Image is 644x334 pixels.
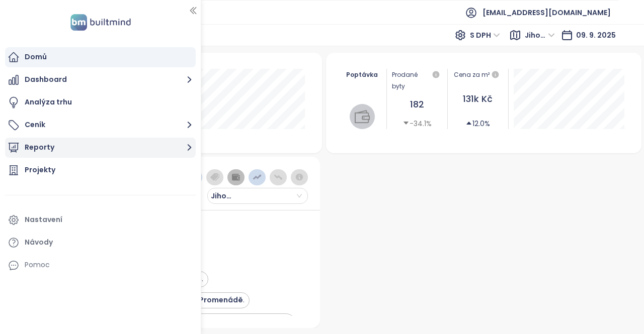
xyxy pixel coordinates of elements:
span: Jihomoravský kraj [525,28,555,43]
div: Pomoc [5,255,196,275]
a: Domů [5,47,196,67]
span: Jihomoravský kraj [211,188,241,203]
button: Ceník [5,115,196,135]
div: 182 [392,97,442,112]
img: wallet-dark-grey.png [231,173,240,182]
button: Reporty [5,138,196,158]
div: Analýza trhu [25,96,72,108]
div: Poptávka [343,69,382,80]
a: Projekty [5,160,196,180]
div: Pomoc [25,259,50,271]
div: Domů [25,51,47,63]
a: Návody [5,233,196,253]
div: 131k Kč [453,92,503,106]
span: [EMAIL_ADDRESS][DOMAIN_NAME] [482,1,611,25]
div: Návody [25,236,53,249]
div: -34.1% [403,118,432,129]
img: logo [67,12,134,33]
img: price-decreases.png [274,173,283,182]
img: wallet [355,109,370,124]
span: caret-down [403,120,410,127]
div: Cena za m² [453,69,503,81]
div: Prodané byty [392,69,442,92]
a: Nastavení [5,210,196,230]
img: information-circle.png [295,173,304,182]
img: price-increases.png [253,173,262,182]
span: caret-up [465,120,472,127]
button: Dashboard [5,70,196,90]
span: 09. 9. 2025 [576,30,616,40]
div: 12.0% [465,118,490,129]
div: Nastavení [25,213,62,226]
a: Analýza trhu [5,92,196,113]
div: Projekty [25,164,55,176]
img: price-tag-grey.png [210,173,219,182]
span: S DPH [470,28,500,43]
